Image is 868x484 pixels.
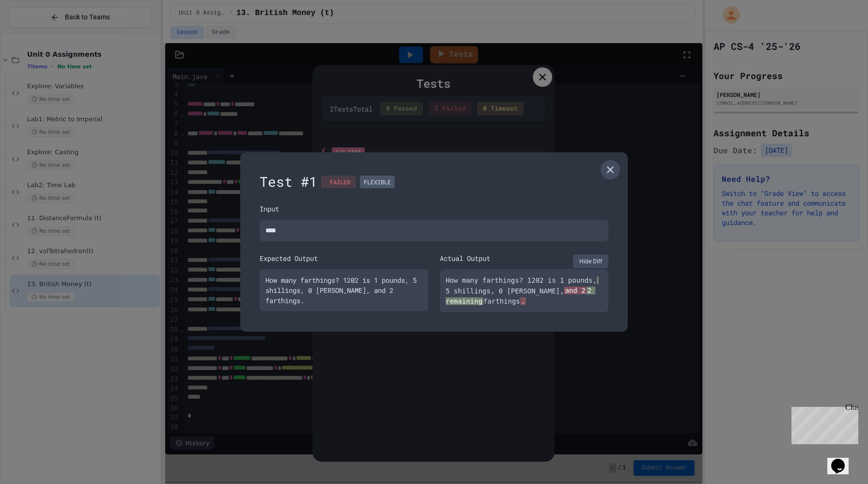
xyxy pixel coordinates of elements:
span: and 2 [564,287,586,294]
div: FLEXIBLE [360,176,395,188]
div: Input [260,204,608,214]
div: Expected Output [260,253,428,263]
span: How many farthings? 1202 is 1 pounds, [446,276,597,284]
button: Hide Diff [573,255,608,268]
div: FAILED [321,176,356,188]
div: Chat with us now!Close [4,4,67,62]
span: farthings [483,297,520,305]
iframe: chat widget [788,403,858,444]
div: Actual Output [440,253,490,263]
div: How many farthings? 1202 is 1 pounds, 5 shillings, 0 [PERSON_NAME], and 2 farthings. [260,269,428,311]
iframe: chat widget [827,445,858,474]
div: Test #1 [260,172,608,192]
span: 2 remaining [446,287,595,305]
span: 5 shillings, 0 [PERSON_NAME], [446,287,564,294]
span: . [520,297,526,305]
